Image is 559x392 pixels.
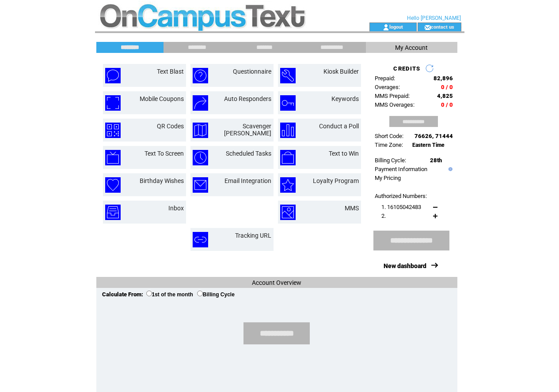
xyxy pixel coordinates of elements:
[280,177,296,193] img: loyalty-program.png
[105,205,121,220] img: inbox.png
[375,133,403,139] span: Short Code:
[226,150,271,157] a: Scheduled Tasks
[389,24,403,30] a: logout
[235,232,271,239] a: Tracking URL
[437,93,453,99] span: 4,825
[224,95,271,102] a: Auto Responders
[431,24,454,30] a: contact us
[345,205,359,212] a: MMS
[331,95,359,102] a: Keywords
[193,68,208,83] img: questionnaire.png
[157,68,184,75] a: Text Blast
[434,75,453,82] span: 82,896
[105,150,121,165] img: text-to-screen.png
[430,157,442,164] span: 28th
[252,279,301,286] span: Account Overview
[193,177,208,193] img: email-integration.png
[323,68,359,75] a: Kiosk Builder
[197,291,235,298] label: Billing Cycle
[375,175,401,181] a: My Pricing
[414,133,453,139] span: 76626, 71444
[105,177,121,193] img: birthday-wishes.png
[140,177,184,184] a: Birthday Wishes
[381,213,386,219] span: 2.
[146,291,193,298] label: 1st of the month
[105,95,121,111] img: mobile-coupons.png
[384,262,426,269] a: New dashboard
[424,24,431,31] img: contact_us_icon.gif
[193,95,208,111] img: auto-responders.png
[102,291,143,298] span: Calculate From:
[193,123,208,138] img: scavenger-hunt.png
[375,75,395,82] span: Prepaid:
[441,101,453,108] span: 0 / 0
[383,24,389,31] img: account_icon.gif
[375,193,427,199] span: Authorized Numbers:
[375,84,400,90] span: Overages:
[105,68,121,83] img: text-blast.png
[441,84,453,90] span: 0 / 0
[407,15,461,21] span: Hello [PERSON_NAME]
[280,150,296,165] img: text-to-win.png
[280,95,296,111] img: keywords.png
[224,123,271,137] a: Scavenger [PERSON_NAME]
[197,291,203,296] input: Billing Cycle
[233,68,271,75] a: Questionnaire
[157,123,184,130] a: QR Codes
[140,95,184,102] a: Mobile Coupons
[313,177,359,184] a: Loyalty Program
[375,166,427,172] a: Payment Information
[412,142,445,148] span: Eastern Time
[375,101,414,108] span: MMS Overages:
[280,205,296,220] img: mms.png
[375,157,406,164] span: Billing Cycle:
[395,44,428,51] span: My Account
[375,93,410,99] span: MMS Prepaid:
[146,291,152,296] input: 1st of the month
[375,142,403,148] span: Time Zone:
[381,204,421,210] span: 1. 16105042483
[168,205,184,212] a: Inbox
[446,167,453,171] img: help.gif
[319,123,359,130] a: Conduct a Poll
[393,65,420,72] span: CREDITS
[280,123,296,138] img: conduct-a-poll.png
[105,123,121,138] img: qr-codes.png
[193,232,208,247] img: tracking-url.png
[145,150,184,157] a: Text To Screen
[224,177,271,184] a: Email Integration
[329,150,359,157] a: Text to Win
[193,150,208,165] img: scheduled-tasks.png
[280,68,296,83] img: kiosk-builder.png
